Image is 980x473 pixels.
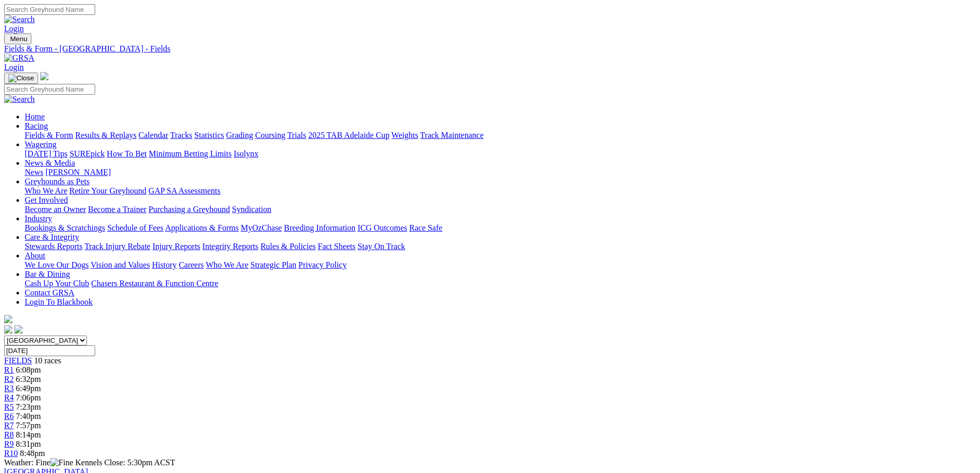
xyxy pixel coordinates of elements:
span: Menu [10,35,27,43]
div: Get Involved [25,205,976,214]
input: Search [4,84,95,95]
a: Syndication [232,205,271,214]
span: 6:08pm [16,365,41,374]
a: Privacy Policy [298,260,347,269]
a: Get Involved [25,196,68,204]
a: R8 [4,430,14,439]
a: Race Safe [409,223,442,232]
a: Who We Are [25,186,67,195]
a: Login [4,63,24,72]
a: Calendar [138,131,168,139]
a: Care & Integrity [25,233,79,241]
span: Kennels Close: 5:30pm ACST [75,458,175,467]
a: Isolynx [234,149,258,158]
a: Bar & Dining [25,270,70,278]
div: Bar & Dining [25,279,976,288]
span: 8:14pm [16,430,41,439]
a: News & Media [25,159,75,167]
span: 7:40pm [16,412,41,421]
a: Applications & Forms [165,223,239,232]
a: Chasers Restaurant & Function Centre [91,279,218,288]
img: logo-grsa-white.png [4,315,12,323]
div: Greyhounds as Pets [25,186,976,196]
span: 8:31pm [16,440,41,448]
a: Trials [287,131,306,139]
a: Fields & Form - [GEOGRAPHIC_DATA] - Fields [4,44,976,54]
a: Home [25,112,45,121]
span: 6:32pm [16,375,41,383]
a: Schedule of Fees [107,223,163,232]
a: R1 [4,365,14,374]
a: Wagering [25,140,57,149]
span: 6:49pm [16,384,41,393]
a: How To Bet [107,149,147,158]
a: Track Injury Rebate [84,242,150,251]
input: Search [4,4,95,15]
img: GRSA [4,54,34,63]
a: Vision and Values [91,260,150,269]
a: Careers [179,260,204,269]
span: 7:57pm [16,421,41,430]
a: Strategic Plan [251,260,296,269]
img: twitter.svg [14,325,23,334]
div: Wagering [25,149,976,159]
a: Weights [391,131,418,139]
a: Stewards Reports [25,242,82,251]
span: R4 [4,393,14,402]
img: Close [8,74,34,82]
a: R6 [4,412,14,421]
span: R7 [4,421,14,430]
img: facebook.svg [4,325,12,334]
a: FIELDS [4,356,32,365]
span: R5 [4,402,14,411]
a: R3 [4,384,14,393]
div: About [25,260,976,270]
a: R9 [4,440,14,448]
button: Toggle navigation [4,33,31,44]
a: Fields & Form [25,131,73,139]
a: Contact GRSA [25,288,74,297]
a: Retire Your Greyhound [69,186,147,195]
img: Search [4,95,35,104]
a: We Love Our Dogs [25,260,88,269]
a: Coursing [255,131,286,139]
a: Injury Reports [152,242,200,251]
div: Industry [25,223,976,233]
div: News & Media [25,168,976,177]
a: Bookings & Scratchings [25,223,105,232]
a: Grading [226,131,253,139]
a: 2025 TAB Adelaide Cup [308,131,389,139]
span: 7:23pm [16,402,41,411]
a: Statistics [194,131,224,139]
input: Select date [4,345,95,356]
a: R10 [4,449,18,458]
a: About [25,251,45,260]
a: Integrity Reports [202,242,258,251]
button: Toggle navigation [4,73,38,84]
a: Fact Sheets [318,242,355,251]
a: Tracks [170,131,192,139]
a: SUREpick [69,149,104,158]
a: R2 [4,375,14,383]
div: Racing [25,131,976,140]
a: Login To Blackbook [25,297,93,306]
img: Fine [50,458,73,467]
a: Become an Owner [25,205,86,214]
a: Become a Trainer [88,205,147,214]
a: Purchasing a Greyhound [149,205,230,214]
a: Breeding Information [284,223,355,232]
a: Racing [25,121,48,130]
a: Login [4,24,24,33]
a: ICG Outcomes [358,223,407,232]
a: Who We Are [206,260,248,269]
a: Track Maintenance [420,131,484,139]
a: Stay On Track [358,242,405,251]
img: logo-grsa-white.png [40,72,48,80]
